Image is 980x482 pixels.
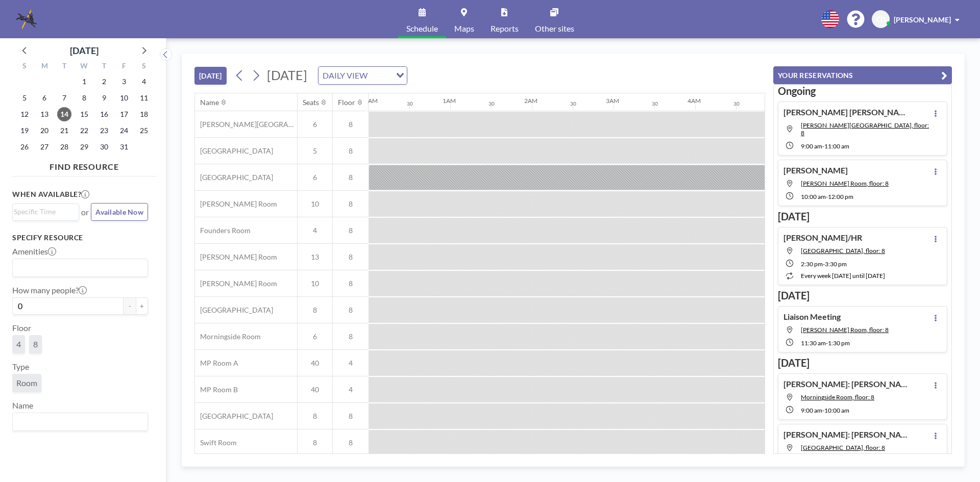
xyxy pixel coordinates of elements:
[783,312,841,322] h4: Liaison Meeting
[333,199,369,209] span: 8
[137,91,151,105] span: Saturday, October 11, 2025
[801,272,885,280] span: every week [DATE] until [DATE]
[91,203,148,221] button: Available Now
[783,107,911,117] h4: [PERSON_NAME] [PERSON_NAME]: Interview
[94,60,114,73] div: T
[318,67,407,84] div: Search for option
[97,107,111,121] span: Thursday, October 16, 2025
[824,142,849,150] span: 11:00 AM
[12,323,31,333] label: Floor
[333,146,369,156] span: 8
[195,359,238,368] span: MP Room A
[778,85,947,97] h3: Ongoing
[37,140,52,154] span: Monday, October 27, 2025
[733,100,740,107] div: 30
[77,107,91,121] span: Wednesday, October 15, 2025
[77,91,91,105] span: Wednesday, October 8, 2025
[823,260,825,268] span: -
[37,107,52,121] span: Monday, October 13, 2025
[333,438,369,447] span: 8
[298,173,332,182] span: 6
[298,252,332,262] span: 13
[570,100,576,107] div: 30
[195,306,273,315] span: [GEOGRAPHIC_DATA]
[406,24,438,33] span: Schedule
[298,279,332,288] span: 10
[77,140,91,154] span: Wednesday, October 29, 2025
[117,74,131,89] span: Friday, October 3, 2025
[200,98,219,107] div: Name
[801,121,929,137] span: Ansley Room, floor: 8
[137,107,151,121] span: Saturday, October 18, 2025
[195,279,277,288] span: [PERSON_NAME] Room
[876,15,886,24] span: CD
[17,140,32,154] span: Sunday, October 26, 2025
[195,120,297,129] span: [PERSON_NAME][GEOGRAPHIC_DATA]
[333,359,369,368] span: 4
[117,91,131,105] span: Friday, October 10, 2025
[137,123,151,138] span: Saturday, October 25, 2025
[12,158,156,172] h4: FIND RESOURCE
[488,100,495,107] div: 30
[77,123,91,138] span: Wednesday, October 22, 2025
[33,339,38,349] span: 8
[801,180,889,187] span: McGhee Room, floor: 8
[57,140,71,154] span: Tuesday, October 28, 2025
[195,438,237,447] span: Swift Room
[333,412,369,421] span: 8
[137,74,151,89] span: Saturday, October 4, 2025
[801,247,885,255] span: West End Room, floor: 8
[70,43,99,58] div: [DATE]
[801,260,823,268] span: 2:30 PM
[17,123,32,138] span: Sunday, October 19, 2025
[55,60,75,73] div: T
[16,339,21,349] span: 4
[801,142,822,150] span: 9:00 AM
[606,97,619,105] div: 3AM
[801,326,889,334] span: Hiers Room, floor: 8
[778,357,947,369] h3: [DATE]
[333,120,369,129] span: 8
[12,400,33,411] label: Name
[333,385,369,394] span: 4
[826,193,828,200] span: -
[298,385,332,394] span: 40
[12,233,148,242] h3: Specify resource
[778,210,947,223] h3: [DATE]
[195,146,273,156] span: [GEOGRAPHIC_DATA]
[826,339,828,347] span: -
[81,207,89,217] span: or
[822,142,824,150] span: -
[298,199,332,209] span: 10
[298,120,332,129] span: 6
[12,246,56,257] label: Amenities
[371,69,390,82] input: Search for option
[822,407,824,414] span: -
[321,69,370,82] span: DAILY VIEW
[14,415,142,428] input: Search for option
[17,107,32,121] span: Sunday, October 12, 2025
[97,91,111,105] span: Thursday, October 9, 2025
[773,66,952,84] button: YOUR RESERVATIONS
[298,412,332,421] span: 8
[801,193,826,200] span: 10:00 AM
[13,204,79,219] div: Search for option
[13,413,148,430] div: Search for option
[195,173,273,182] span: [GEOGRAPHIC_DATA]
[37,123,52,138] span: Monday, October 20, 2025
[298,146,332,156] span: 5
[801,444,885,451] span: West End Room, floor: 8
[75,60,94,73] div: W
[195,385,238,394] span: MP Room B
[13,259,148,276] div: Search for option
[801,407,822,414] span: 9:00 AM
[35,60,55,73] div: M
[524,97,537,105] div: 2AM
[783,379,911,389] h4: [PERSON_NAME]: [PERSON_NAME]
[16,378,37,388] span: Room
[298,332,332,341] span: 6
[12,285,87,295] label: How many people?
[303,98,319,107] div: Seats
[195,226,251,235] span: Founders Room
[12,362,29,372] label: Type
